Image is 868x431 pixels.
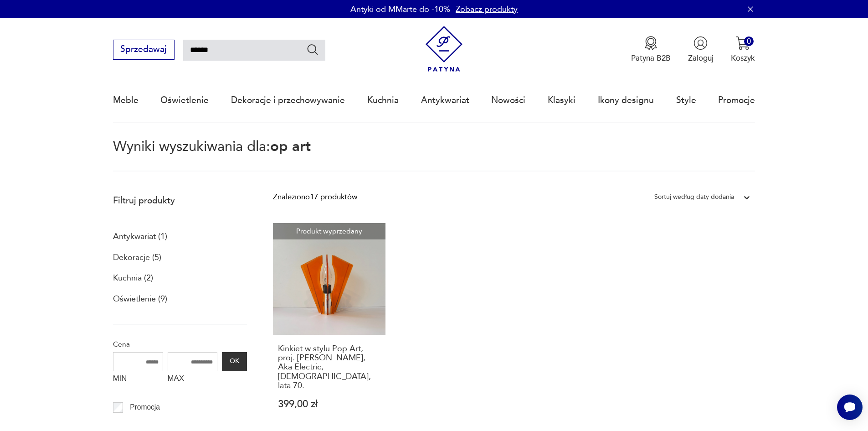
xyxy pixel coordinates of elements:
[113,270,153,286] a: Kuchnia (2)
[130,401,160,413] p: Promocja
[491,79,525,121] a: Nowości
[598,79,654,121] a: Ikony designu
[456,4,518,15] a: Zobacz produkty
[693,36,708,50] img: Ikonka użytkownika
[688,53,714,63] p: Zaloguj
[113,195,247,207] p: Filtruj produkty
[278,344,380,391] h3: Kinkiet w stylu Pop Art, proj. [PERSON_NAME], Aka Electric, [DEMOGRAPHIC_DATA], lata 70.
[231,79,345,121] a: Dekoracje i przechowywanie
[367,79,399,121] a: Kuchnia
[731,36,755,63] button: 0Koszyk
[676,79,696,121] a: Style
[113,79,139,121] a: Meble
[744,36,754,46] div: 0
[273,223,385,431] a: Produkt wyprzedanyKinkiet w stylu Pop Art, proj. Erich Klemm, Aka Electric, Niemcy, lata 70.Kinki...
[718,79,755,121] a: Promocje
[113,140,755,171] p: Wyniki wyszukiwania dla:
[350,4,450,15] p: Antyki od MMarte do -10%
[113,338,247,350] p: Cena
[113,40,175,60] button: Sprzedawaj
[548,79,575,121] a: Klasyki
[654,191,734,203] div: Sortuj według daty dodania
[644,36,658,50] img: Ikona medalu
[631,36,671,63] a: Ikona medaluPatyna B2B
[168,371,218,389] label: MAX
[837,395,863,420] iframe: Smartsupp widget button
[631,53,671,63] p: Patyna B2B
[736,36,750,50] img: Ikona koszyka
[113,371,163,389] label: MIN
[421,26,467,72] img: Patyna - sklep z meblami i dekoracjami vintage
[731,53,755,63] p: Koszyk
[113,229,167,244] a: Antykwariat (1)
[270,137,311,156] span: op art
[421,79,469,121] a: Antykwariat
[113,291,167,307] a: Oświetlenie (9)
[278,400,380,409] p: 399,00 zł
[113,47,175,54] a: Sprzedawaj
[160,79,209,121] a: Oświetlenie
[113,250,161,265] a: Dekoracje (5)
[222,352,247,371] button: OK
[688,36,714,63] button: Zaloguj
[306,43,319,56] button: Szukaj
[631,36,671,63] button: Patyna B2B
[273,191,357,203] div: Znaleziono 17 produktów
